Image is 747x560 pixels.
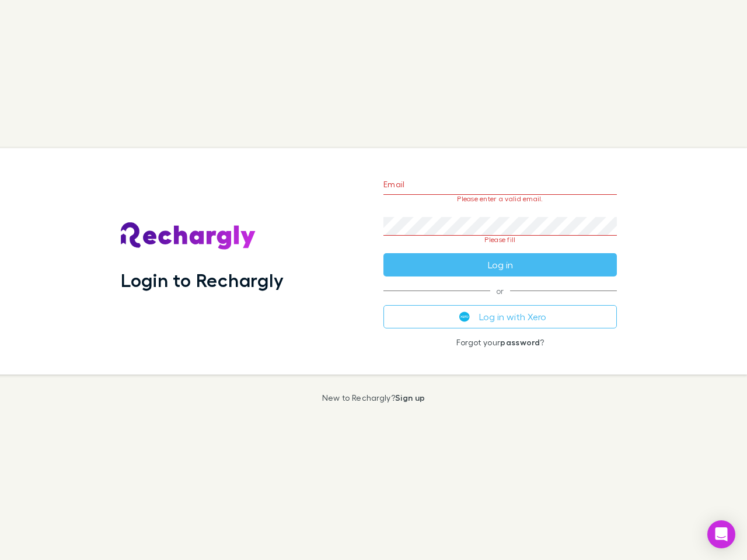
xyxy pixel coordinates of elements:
p: Please fill [383,236,617,244]
h1: Login to Rechargly [121,269,284,291]
button: Log in with Xero [383,305,617,328]
span: or [383,290,617,291]
p: New to Rechargly? [322,393,425,402]
a: Sign up [395,393,425,402]
button: Log in [383,253,617,276]
a: password [500,337,540,347]
div: Open Intercom Messenger [707,520,735,548]
p: Forgot your ? [383,338,617,347]
img: Rechargly's Logo [121,222,256,250]
img: Xero's logo [459,311,470,322]
p: Please enter a valid email. [383,195,617,203]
